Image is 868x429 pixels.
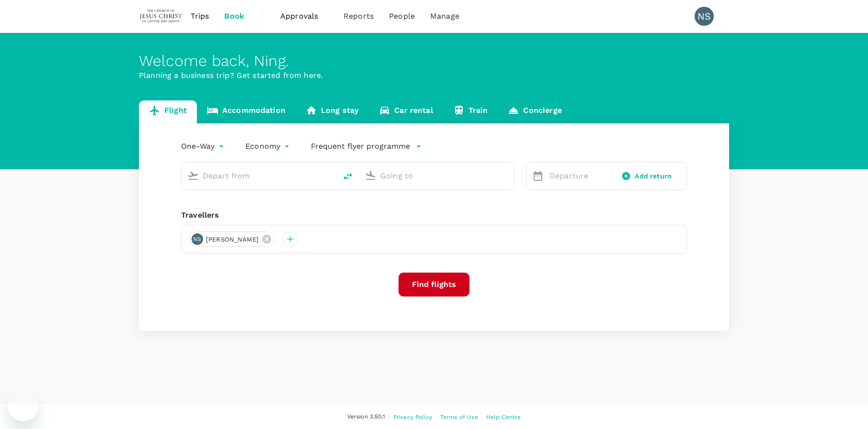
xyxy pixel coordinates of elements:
[380,168,494,183] input: Going to
[139,70,729,81] p: Planning a business trip? Get started from here.
[197,100,296,123] a: Accommodation
[549,170,606,182] p: Departure
[440,412,478,422] a: Terms of Use
[189,231,275,247] div: NS[PERSON_NAME]
[139,6,183,27] img: The Malaysian Church of Jesus Christ of Latter-day Saints
[139,100,197,123] a: Flight
[393,412,432,422] a: Privacy Policy
[486,412,521,422] a: Help Centre
[245,139,292,154] div: Economy
[191,11,209,22] span: Trips
[369,100,443,123] a: Car rental
[280,11,328,22] span: Approvals
[393,414,432,420] span: Privacy Policy
[139,52,729,70] div: Welcome back , Ning .
[336,165,359,188] button: delete
[635,171,672,181] span: Add return
[695,7,714,26] div: NS
[181,209,687,221] div: Travellers
[330,175,331,176] button: Open
[399,273,469,297] button: Find flights
[224,11,244,22] span: Book
[8,391,38,421] iframe: Button to launch messaging window
[203,168,316,183] input: Depart from
[347,412,385,422] span: Version 3.50.1
[440,414,478,420] span: Terms of Use
[311,141,422,152] button: Frequent flyer programme
[507,175,509,176] button: Open
[200,235,264,244] span: [PERSON_NAME]
[296,100,369,123] a: Long stay
[430,11,459,22] span: Manage
[181,139,226,154] div: One-Way
[311,141,410,152] p: Frequent flyer programme
[498,100,571,123] a: Concierge
[343,11,374,22] span: Reports
[486,414,521,420] span: Help Centre
[443,100,498,123] a: Train
[389,11,415,22] span: People
[192,233,203,245] div: NS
